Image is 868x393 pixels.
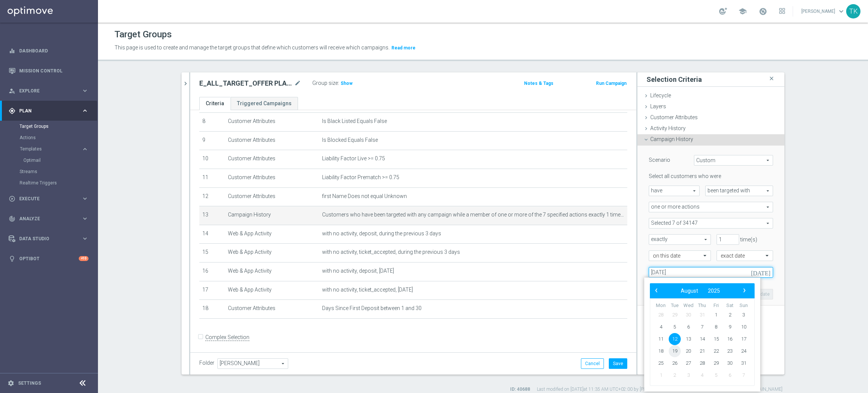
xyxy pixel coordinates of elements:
i: equalizer [9,48,15,54]
a: Settings [18,381,41,385]
td: 17 [199,281,225,300]
div: Mission Control [9,61,89,81]
button: Mission Control [8,68,89,74]
i: keyboard_arrow_right [81,215,89,222]
span: E_MIN-LOW_AUTO_CASHBACK_DAILY 1DEPO TUESDAY 50 TO 150_WEEKLY E_MED-HIGH_AUTO_CASHBACK_DAILY 1DEPO... [649,218,773,228]
button: track_changes Analyze keyboard_arrow_right [8,216,89,222]
div: Streams [20,166,97,177]
span: Customers who have been targeted with any campaign while a member of one or more of the 7 specifi... [322,212,624,218]
h1: Target Groups [115,29,172,40]
div: Data Studio [9,235,81,242]
span: 28 [655,309,667,321]
span: Activity History [650,125,686,131]
label: Last modified on [DATE] at 11:35 AM UTC+02:00 by [PERSON_NAME][EMAIL_ADDRESS][PERSON_NAME][DOMAIN... [537,386,782,393]
td: 8 [199,113,225,132]
span: Liability Factor Prematch >= 0.75 [322,174,399,181]
button: person_search Explore keyboard_arrow_right [8,88,89,94]
button: lightbulb Optibot +10 [8,256,89,262]
td: 14 [199,225,225,244]
span: 1 [710,309,722,321]
span: 30 [724,357,736,369]
button: Read more [391,44,416,52]
button: August [676,286,703,296]
i: keyboard_arrow_right [81,235,89,242]
span: 20 [682,345,694,357]
span: 25 [655,357,667,369]
span: 7 [696,321,708,333]
span: 4 [655,321,667,333]
span: 29 [669,309,681,321]
button: › [739,286,749,296]
span: Liability Factor Live >= 0.75 [322,155,385,162]
a: [PERSON_NAME]keyboard_arrow_down [801,6,846,17]
button: chevron_right [182,72,189,95]
span: Show [341,81,353,86]
span: with no activity, deposit, during the previous 3 days [322,230,441,237]
span: 24 [738,345,750,357]
a: Realtime Triggers [20,180,78,186]
div: equalizer Dashboard [8,48,89,54]
span: 8 [710,321,722,333]
th: weekday [668,302,682,309]
span: with no activity, deposit, [DATE] [322,268,394,274]
td: Customer Attributes [225,150,319,169]
td: Campaign History [225,206,319,225]
td: Web & App Activity [225,262,319,281]
td: 9 [199,131,225,150]
label: ID: 40688 [510,386,530,393]
i: mode_edit [294,79,301,88]
a: Mission Control [19,61,89,81]
span: 3 [682,369,694,381]
button: ‹ [652,286,662,296]
div: Templates [20,147,81,151]
span: Explore [19,89,81,93]
span: Customer Attributes [650,114,698,120]
div: +10 [79,256,89,261]
bs-datepicker-navigation-view: ​ ​ ​ [652,286,749,296]
a: Actions [20,135,78,141]
span: 31 [696,309,708,321]
lable: Select all customers who were [649,173,721,179]
a: Target Groups [20,123,78,129]
button: Run Campaign [595,79,627,88]
i: track_changes [9,215,15,222]
div: Optimail [23,155,97,166]
span: school [738,7,747,15]
span: 11 [655,333,667,345]
h2: E_ALL_TARGET_OFFER PLANSZA I CASHBACK REM_220825 [199,79,293,88]
td: Customer Attributes [225,131,319,150]
div: Analyze [9,215,81,222]
span: with no activity, ticket_accepted, during the previous 3 days [322,249,460,255]
span: 1 [655,369,667,381]
span: Days Since First Deposit between 1 and 30 [322,305,422,312]
span: with no activity, ticket_accepted, [DATE] [322,287,413,293]
span: 10 [738,321,750,333]
span: keyboard_arrow_down [837,7,845,15]
button: Update [751,289,773,299]
td: 18 [199,300,225,319]
span: Execute [19,196,81,201]
span: 14 [696,333,708,345]
span: 2 [669,369,681,381]
span: This page is used to create and manage the target groups that define which customers will receive... [115,45,390,51]
td: Customer Attributes [225,300,319,319]
span: 3 [738,309,750,321]
span: 6 [724,369,736,381]
div: Plan [9,107,81,114]
a: Optibot [19,249,79,269]
span: 28 [696,357,708,369]
a: Optimail [23,157,78,163]
span: Layers [650,103,666,109]
div: TK [846,4,860,18]
button: 2025 [703,286,725,296]
span: August [681,288,698,294]
button: gps_fixed Plan keyboard_arrow_right [8,108,89,114]
label: Group size [312,80,338,86]
span: 21 [696,345,708,357]
div: Explore [9,88,81,94]
th: weekday [723,302,737,309]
